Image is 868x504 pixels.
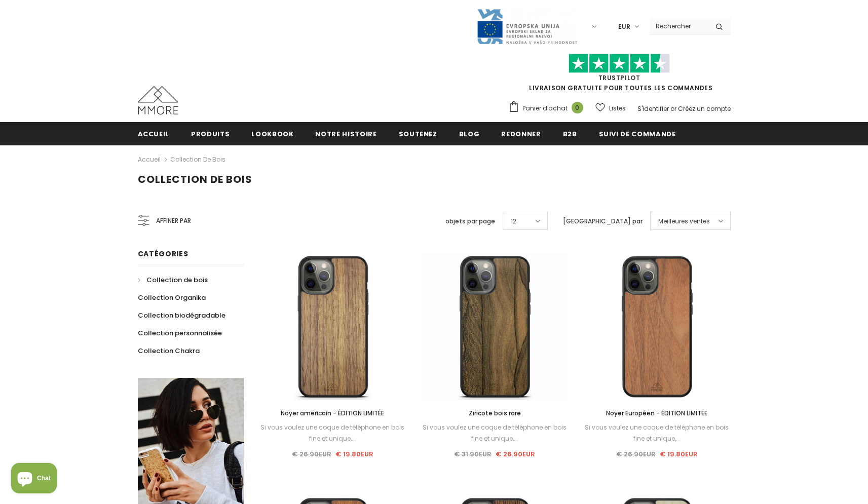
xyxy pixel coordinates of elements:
[599,122,676,145] a: Suivi de commande
[138,346,200,356] span: Collection Chakra
[660,449,698,459] span: € 19.80EUR
[637,104,669,113] a: S'identifier
[191,129,230,139] span: Produits
[138,86,178,114] img: Cas MMORE
[138,311,225,320] span: Collection biodégradable
[609,103,626,113] span: Listes
[606,409,707,417] span: Noyer Européen - ÉDITION LIMITÉE
[138,328,222,338] span: Collection personnalisée
[501,129,541,139] span: Redonner
[616,449,656,459] span: € 26.90EUR
[315,129,376,139] span: Notre histoire
[508,58,731,92] span: LIVRAISON GRATUITE POUR TOUTES LES COMMANDES
[476,8,578,45] img: Javni Razpis
[421,422,568,444] div: Si vous voulez une coque de téléphone en bois fine et unique,...
[138,306,225,324] a: Collection biodégradable
[281,409,384,417] span: Noyer américain - ÉDITION LIMITÉE
[138,342,200,360] a: Collection Chakra
[445,216,495,226] label: objets par page
[315,122,376,145] a: Notre histoire
[583,422,730,444] div: Si vous voulez une coque de téléphone en bois fine et unique,...
[138,129,170,139] span: Accueil
[138,153,161,166] a: Accueil
[670,104,676,113] span: or
[459,129,480,139] span: Blog
[251,122,293,145] a: Lookbook
[251,129,293,139] span: Lookbook
[191,122,230,145] a: Produits
[335,449,373,459] span: € 19.80EUR
[399,122,437,145] a: soutenez
[259,422,406,444] div: Si vous voulez une coque de téléphone en bois fine et unique,...
[459,122,480,145] a: Blog
[421,408,568,419] a: Ziricote bois rare
[146,275,208,285] span: Collection de bois
[618,22,630,32] span: EUR
[454,449,492,459] span: € 31.90EUR
[501,122,541,145] a: Redonner
[595,99,626,117] a: Listes
[496,449,535,459] span: € 26.90EUR
[522,103,568,113] span: Panier d'achat
[138,271,208,289] a: Collection de bois
[259,408,406,419] a: Noyer américain - ÉDITION LIMITÉE
[156,215,191,226] span: Affiner par
[572,102,583,113] span: 0
[476,22,578,30] a: Javni Razpis
[138,249,188,259] span: Catégories
[170,155,225,164] a: Collection de bois
[469,409,521,417] span: Ziricote bois rare
[399,129,437,139] span: soutenez
[650,19,708,33] input: Search Site
[563,129,577,139] span: B2B
[138,172,252,186] span: Collection de bois
[583,408,730,419] a: Noyer Européen - ÉDITION LIMITÉE
[138,324,222,342] a: Collection personnalisée
[569,54,670,73] img: Faites confiance aux étoiles pilotes
[658,216,710,226] span: Meilleures ventes
[563,216,643,226] label: [GEOGRAPHIC_DATA] par
[508,101,588,116] a: Panier d'achat 0
[511,216,516,226] span: 12
[563,122,577,145] a: B2B
[138,293,206,302] span: Collection Organika
[678,104,731,113] a: Créez un compte
[292,449,331,459] span: € 26.90EUR
[599,129,676,139] span: Suivi de commande
[138,122,170,145] a: Accueil
[598,73,640,82] a: TrustPilot
[138,289,206,306] a: Collection Organika
[8,463,60,496] inbox-online-store-chat: Shopify online store chat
